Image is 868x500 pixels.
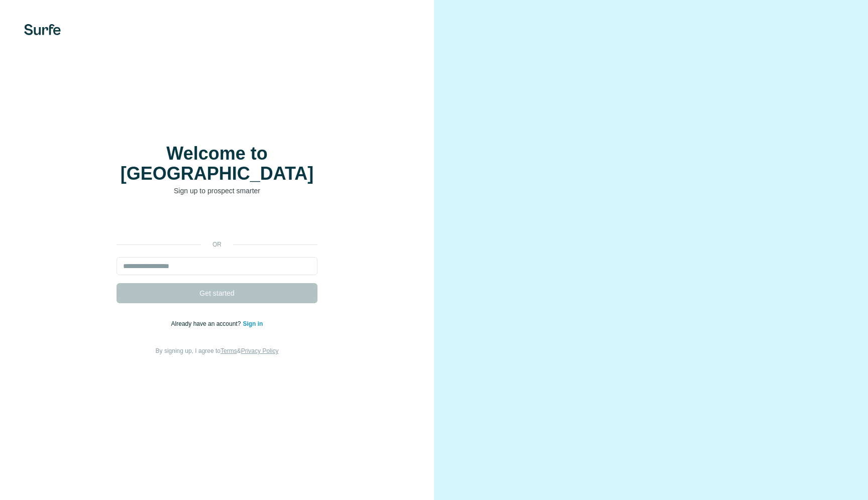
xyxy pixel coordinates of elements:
[156,347,279,354] span: By signing up, I agree to &
[112,211,322,233] iframe: Sign in with Google Button
[201,240,233,249] p: or
[241,347,279,354] a: Privacy Policy
[117,186,317,196] p: Sign up to prospect smarter
[24,24,61,35] img: Surfe's logo
[171,320,243,327] span: Already have an account?
[221,347,237,354] a: Terms
[243,320,263,327] a: Sign in
[117,144,317,184] h1: Welcome to [GEOGRAPHIC_DATA]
